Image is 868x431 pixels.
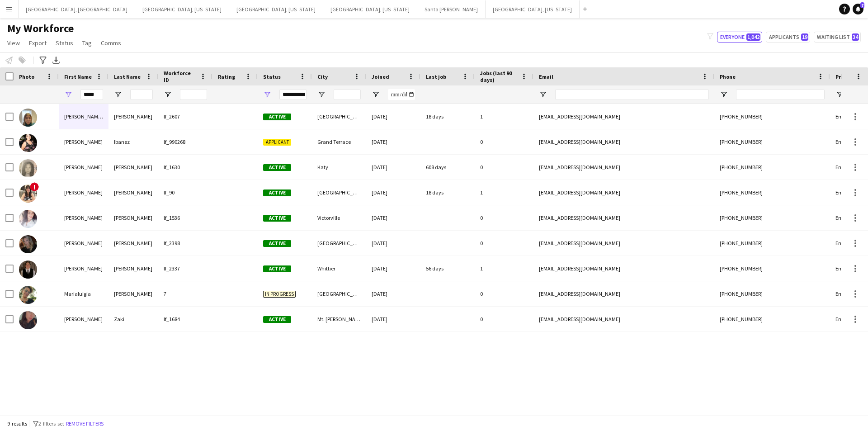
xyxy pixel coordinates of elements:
[714,129,830,154] div: [PHONE_NUMBER]
[420,155,475,180] div: 608 days
[533,256,714,281] div: [EMAIL_ADDRESS][DOMAIN_NAME]
[835,90,844,99] button: Open Filter Menu
[714,180,830,205] div: [PHONE_NUMBER]
[108,307,158,332] div: Zaki
[263,164,291,171] span: Active
[101,39,121,47] span: Comms
[52,37,77,49] a: Status
[19,159,37,177] img: Maria Marin
[263,316,291,323] span: Active
[366,256,420,281] div: [DATE]
[312,281,366,306] div: [GEOGRAPHIC_DATA][PERSON_NAME]
[108,281,158,306] div: [PERSON_NAME]
[263,291,296,298] span: In progress
[475,129,533,154] div: 0
[263,139,291,146] span: Applicant
[475,281,533,306] div: 0
[714,155,830,180] div: [PHONE_NUMBER]
[229,0,323,18] button: [GEOGRAPHIC_DATA], [US_STATE]
[82,39,92,47] span: Tag
[59,231,108,256] div: [PERSON_NAME]
[714,231,830,256] div: [PHONE_NUMBER]
[736,89,825,100] input: Phone Filter Input
[720,73,736,80] span: Phone
[475,307,533,332] div: 0
[312,104,366,129] div: [GEOGRAPHIC_DATA]
[135,0,229,18] button: [GEOGRAPHIC_DATA], [US_STATE]
[714,281,830,306] div: [PHONE_NUMBER]
[533,205,714,230] div: [EMAIL_ADDRESS][DOMAIN_NAME]
[714,205,830,230] div: [PHONE_NUMBER]
[19,210,37,228] img: Maria Nunez
[7,22,74,35] span: My Workforce
[19,260,37,279] img: Maria Salinas
[19,235,37,253] img: Maria Roy
[7,39,20,47] span: View
[158,180,212,205] div: lf_90
[180,89,207,100] input: Workforce ID Filter Input
[108,155,158,180] div: [PERSON_NAME]
[533,307,714,332] div: [EMAIL_ADDRESS][DOMAIN_NAME]
[59,180,108,205] div: [PERSON_NAME]
[426,73,446,80] span: Last job
[801,33,808,41] span: 19
[366,307,420,332] div: [DATE]
[108,231,158,256] div: [PERSON_NAME]
[80,89,103,100] input: First Name Filter Input
[164,70,196,83] span: Workforce ID
[388,89,415,100] input: Joined Filter Input
[108,205,158,230] div: [PERSON_NAME]
[29,39,47,47] span: Export
[746,33,760,41] span: 1,042
[372,73,389,80] span: Joined
[19,73,34,80] span: Photo
[108,256,158,281] div: [PERSON_NAME]
[334,89,361,100] input: City Filter Input
[108,104,158,129] div: [PERSON_NAME]
[38,55,48,66] app-action-btn: Advanced filters
[323,0,417,18] button: [GEOGRAPHIC_DATA], [US_STATE]
[263,215,291,222] span: Active
[64,73,92,80] span: First Name
[263,240,291,247] span: Active
[714,307,830,332] div: [PHONE_NUMBER]
[312,180,366,205] div: [GEOGRAPHIC_DATA]
[366,281,420,306] div: [DATE]
[218,73,235,80] span: Rating
[51,55,61,66] app-action-btn: Export XLSX
[158,104,212,129] div: lf_2607
[533,281,714,306] div: [EMAIL_ADDRESS][DOMAIN_NAME]
[263,90,271,99] button: Open Filter Menu
[130,89,153,100] input: Last Name Filter Input
[158,281,212,306] div: 7
[475,155,533,180] div: 0
[533,180,714,205] div: [EMAIL_ADDRESS][DOMAIN_NAME]
[312,231,366,256] div: [GEOGRAPHIC_DATA]
[4,37,24,49] a: View
[19,109,37,127] img: Maria De Lourdes Figueroa
[59,155,108,180] div: [PERSON_NAME]
[860,2,864,8] span: 7
[533,104,714,129] div: [EMAIL_ADDRESS][DOMAIN_NAME]
[64,90,72,99] button: Open Filter Menu
[158,155,212,180] div: lf_1630
[114,90,122,99] button: Open Filter Menu
[158,205,212,230] div: lf_1536
[475,180,533,205] div: 1
[114,73,141,80] span: Last Name
[19,185,37,203] img: Maria Miller
[486,0,580,18] button: [GEOGRAPHIC_DATA], [US_STATE]
[30,182,39,191] span: !
[533,129,714,154] div: [EMAIL_ADDRESS][DOMAIN_NAME]
[475,104,533,129] div: 1
[835,73,854,80] span: Profile
[317,90,325,99] button: Open Filter Menu
[366,205,420,230] div: [DATE]
[720,90,728,99] button: Open Filter Menu
[97,37,125,49] a: Comms
[59,205,108,230] div: [PERSON_NAME]
[158,307,212,332] div: lf_1684
[366,129,420,154] div: [DATE]
[717,32,762,43] button: Everyone1,042
[59,129,108,154] div: [PERSON_NAME]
